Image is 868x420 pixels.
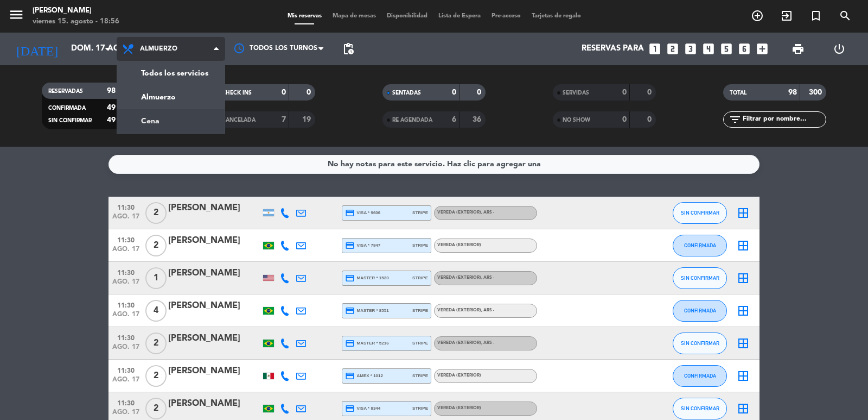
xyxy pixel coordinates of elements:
[345,241,380,250] span: visa * 7847
[481,275,494,280] span: , ARS -
[168,234,260,248] div: [PERSON_NAME]
[648,42,662,56] i: looks_one
[112,213,139,225] span: ago. 17
[33,16,119,27] div: viernes 15. agosto - 18:56
[345,273,389,283] span: master * 1520
[8,7,24,27] button: menu
[112,246,139,258] span: ago. 17
[112,278,139,291] span: ago. 17
[737,239,750,252] i: border_all
[681,275,719,281] span: SIN CONFIRMAR
[412,242,428,249] span: stripe
[412,209,428,216] span: stripe
[307,89,313,96] strong: 0
[112,266,139,278] span: 11:30
[673,235,727,256] button: CONFIRMADA
[729,113,742,126] i: filter_list
[8,7,24,23] i: menu
[112,343,139,356] span: ago. 17
[345,404,355,413] i: credit_card
[117,109,225,133] a: Cena
[327,13,381,19] span: Mapa de mesas
[412,307,428,314] span: stripe
[833,42,846,55] i: power_settings_new
[452,89,456,96] strong: 0
[168,331,260,346] div: [PERSON_NAME]
[345,208,355,218] i: credit_card
[282,89,286,96] strong: 0
[117,85,225,109] a: Almuerzo
[345,371,355,381] i: credit_card
[437,275,494,280] span: Vereda (EXTERIOR)
[673,398,727,419] button: SIN CONFIRMAR
[437,341,494,345] span: Vereda (EXTERIOR)
[737,337,750,350] i: border_all
[481,210,494,215] span: , ARS -
[145,398,167,419] span: 2
[112,200,139,213] span: 11:30
[737,272,750,285] i: border_all
[437,373,481,378] span: Vereda (EXTERIOR)
[737,42,751,56] i: looks_6
[145,235,167,256] span: 2
[437,210,494,215] span: Vereda (EXTERIOR)
[328,158,541,171] div: No hay notas para este servicio. Haz clic para agregar una
[737,304,750,317] i: border_all
[168,201,260,215] div: [PERSON_NAME]
[168,364,260,378] div: [PERSON_NAME]
[145,365,167,387] span: 2
[622,89,627,96] strong: 0
[145,267,167,289] span: 1
[477,89,483,96] strong: 0
[392,90,421,96] span: SENTADAS
[145,333,167,354] span: 2
[33,5,119,16] div: [PERSON_NAME]
[342,42,355,55] span: pending_actions
[107,87,116,95] strong: 98
[107,116,116,124] strong: 49
[681,210,719,216] span: SIN CONFIRMAR
[481,341,494,345] span: , ARS -
[809,89,824,96] strong: 300
[112,298,139,311] span: 11:30
[481,308,494,312] span: , ARS -
[437,406,481,410] span: Vereda (EXTERIOR)
[112,233,139,246] span: 11:30
[755,42,769,56] i: add_box
[681,340,719,346] span: SIN CONFIRMAR
[222,117,256,123] span: CANCELADA
[737,402,750,415] i: border_all
[345,208,380,218] span: visa * 9606
[486,13,526,19] span: Pre-acceso
[112,311,139,323] span: ago. 17
[107,104,116,111] strong: 49
[412,405,428,412] span: stripe
[673,300,727,322] button: CONFIRMADA
[730,90,746,96] span: TOTAL
[282,13,327,19] span: Mis reservas
[819,33,860,65] div: LOG OUT
[117,61,225,85] a: Todos los servicios
[622,116,627,123] strong: 0
[345,273,355,283] i: credit_card
[563,90,589,96] span: SERVIDAS
[673,267,727,289] button: SIN CONFIRMAR
[437,243,481,247] span: Vereda (EXTERIOR)
[112,363,139,376] span: 11:30
[345,241,355,250] i: credit_card
[412,340,428,347] span: stripe
[452,116,456,123] strong: 6
[112,376,139,388] span: ago. 17
[112,396,139,409] span: 11:30
[780,9,793,22] i: exit_to_app
[302,116,313,123] strong: 19
[345,306,355,316] i: credit_card
[222,90,252,96] span: CHECK INS
[647,89,654,96] strong: 0
[412,274,428,281] span: stripe
[48,89,83,94] span: RESERVADAS
[392,117,432,123] span: RE AGENDADA
[526,13,586,19] span: Tarjetas de regalo
[681,405,719,411] span: SIN CONFIRMAR
[839,9,852,22] i: search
